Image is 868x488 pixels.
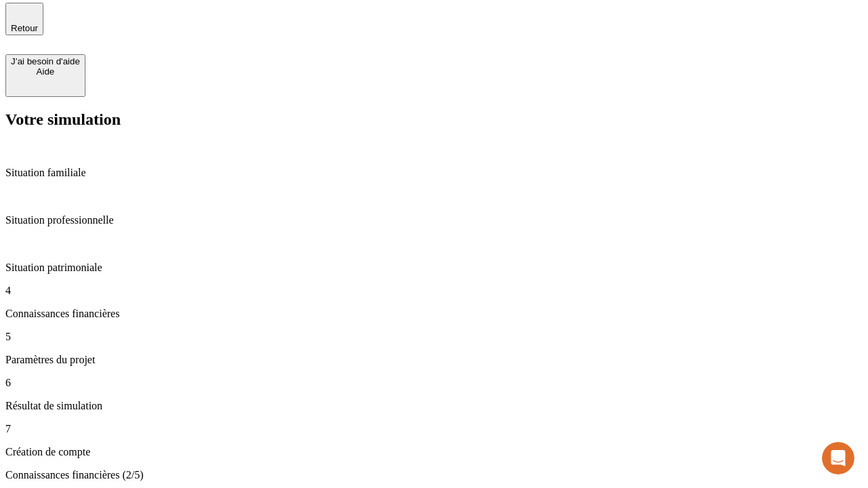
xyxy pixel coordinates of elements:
p: Paramètres du projet [5,354,863,366]
span: Retour [11,23,38,33]
p: Connaissances financières [5,308,863,320]
p: 6 [5,377,863,389]
button: J’ai besoin d'aideAide [5,54,85,97]
p: 5 [5,331,863,343]
p: Création de compte [5,446,863,458]
p: Situation familiale [5,167,863,179]
p: 7 [5,423,863,435]
div: Aide [11,66,80,77]
p: Situation patrimoniale [5,262,863,274]
h2: Votre simulation [5,110,863,129]
p: Résultat de simulation [5,400,863,412]
button: Retour [5,3,43,35]
p: Situation professionnelle [5,214,863,226]
p: 4 [5,285,863,297]
div: J’ai besoin d'aide [11,56,80,66]
iframe: Intercom live chat [822,442,854,474]
p: Connaissances financières (2/5) [5,469,863,481]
